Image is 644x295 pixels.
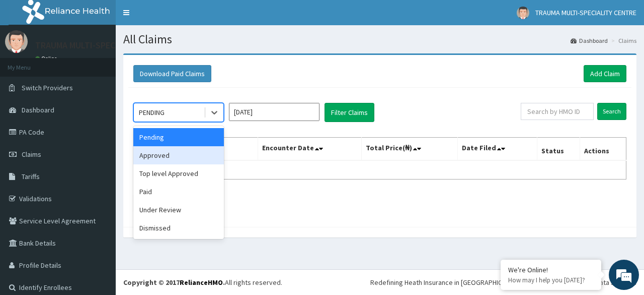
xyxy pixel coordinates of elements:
[133,146,224,164] div: Approved
[258,138,361,161] th: Encounter Date
[35,41,173,50] p: TRAUMA MULTI-SPECIALITY CENTRE
[361,138,457,161] th: Total Price(₦)
[180,278,223,287] a: RelianceHMO
[508,265,594,274] div: We're Online!
[535,8,636,17] span: TRAUMA MULTI-SPECIALITY CENTRE
[22,83,73,92] span: Switch Providers
[133,201,224,219] div: Under Review
[133,128,224,146] div: Pending
[370,277,636,287] div: Redefining Heath Insurance in [GEOGRAPHIC_DATA] using Telemedicine and Data Science!
[609,36,636,45] li: Claims
[571,36,608,45] a: Dashboard
[139,107,165,117] div: PENDING
[35,55,59,62] a: Online
[580,138,626,161] th: Actions
[22,150,41,159] span: Claims
[133,65,211,82] button: Download Paid Claims
[517,7,529,19] img: User Image
[457,138,537,161] th: Date Filed
[22,105,54,114] span: Dashboard
[584,65,626,82] a: Add Claim
[133,164,224,183] div: Top level Approved
[537,138,580,161] th: Status
[508,276,594,284] p: How may I help you today?
[133,183,224,201] div: Paid
[597,103,626,120] input: Search
[123,278,225,287] strong: Copyright © 2017 .
[325,103,374,122] button: Filter Claims
[133,219,224,237] div: Dismissed
[5,30,28,53] img: User Image
[123,33,636,46] h1: All Claims
[521,103,594,120] input: Search by HMO ID
[116,269,644,295] footer: All rights reserved.
[229,103,319,121] input: Select Month and Year
[22,172,40,181] span: Tariffs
